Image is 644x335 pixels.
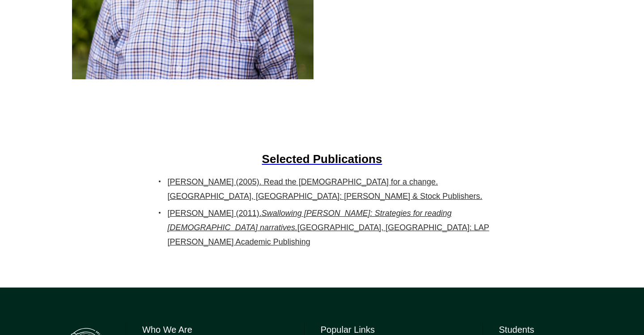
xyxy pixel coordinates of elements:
li: [PERSON_NAME] (2005). Read the [DEMOGRAPHIC_DATA] for a change. [GEOGRAPHIC_DATA], [GEOGRAPHIC_DA... [168,175,492,204]
li: [PERSON_NAME] (2011). [GEOGRAPHIC_DATA], [GEOGRAPHIC_DATA]: LAP [PERSON_NAME] Academic Publishing [168,206,492,249]
h4: Selected Publications [152,151,492,167]
em: Swallowing [PERSON_NAME]: Strategies for reading [DEMOGRAPHIC_DATA] narratives. [168,209,452,232]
